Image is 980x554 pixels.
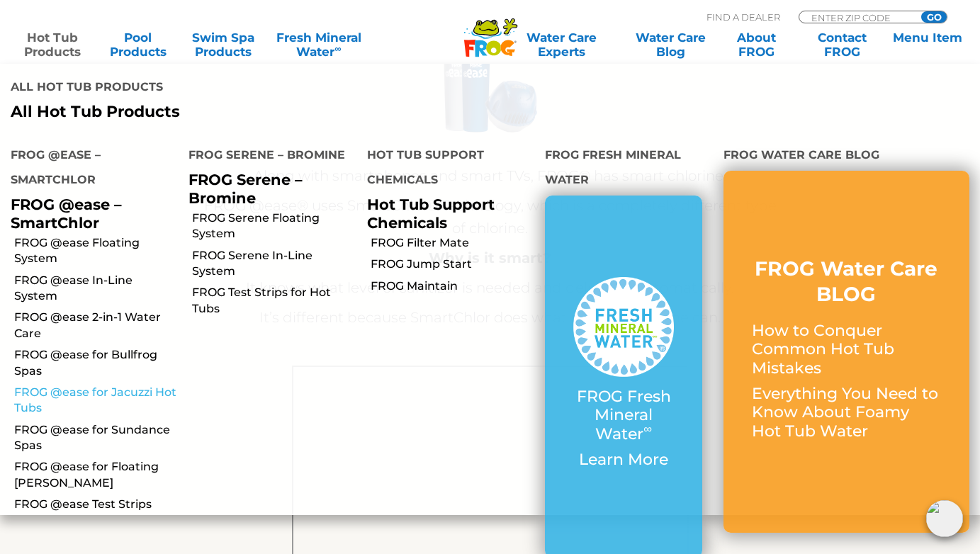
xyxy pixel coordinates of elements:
a: FROG @ease for Jacuzzi Hot Tubs [14,385,178,417]
a: Fresh MineralWater∞ [271,30,366,59]
a: FROG Filter Mate [371,235,534,251]
h4: Hot Tub Support Chemicals [367,142,524,196]
a: FROG Fresh Mineral Water∞ Learn More [573,277,673,477]
input: Zip Code Form [810,11,906,23]
a: FROG Water Care BLOG How to Conquer Common Hot Tub Mistakes Everything You Need to Know About Foa... [752,256,941,448]
a: FROG Serene Floating System [192,210,356,242]
p: FROG @ease – SmartChlor [11,196,167,231]
p: FROG Serene – Bromine [188,171,345,206]
a: Hot TubProducts [14,30,90,59]
img: openIcon [926,500,963,537]
a: Hot Tub Support Chemicals [367,196,495,231]
a: FROG Serene In-Line System [192,248,356,280]
a: FROG @ease 2-in-1 Water Care [14,310,178,341]
p: FROG Fresh Mineral Water [573,388,673,443]
a: Water CareExperts [500,30,624,59]
p: How to Conquer Common Hot Tub Mistakes [752,322,941,378]
p: Learn More [573,451,673,469]
h4: FROG Water Care Blog [723,142,969,171]
a: Water CareBlog [633,30,709,59]
h3: FROG Water Care BLOG [752,256,941,307]
a: FROG Test Strips for Hot Tubs [192,285,356,317]
input: GO [921,11,947,23]
a: FROG Jump Start [371,256,534,272]
a: All Hot Tub Products [11,103,480,121]
a: FROG @ease for Floating [PERSON_NAME] [14,459,178,491]
a: AboutFROG [719,30,794,59]
a: FROG Maintain [371,278,534,294]
h4: FROG @ease – SmartChlor [11,142,167,196]
a: Swim SpaProducts [186,30,261,59]
p: Everything You Need to Know About Foamy Hot Tub Water [752,385,941,441]
a: FROG @ease for Bullfrog Spas [14,347,178,379]
a: FROG @ease In-Line System [14,273,178,305]
a: PoolProducts [100,30,176,59]
h4: All Hot Tub Products [11,74,480,103]
p: Find A Dealer [706,11,780,23]
a: FROG @ease Test Strips [14,497,178,512]
a: FROG @ease Floating System [14,235,178,267]
sup: ∞ [643,422,652,436]
a: FROG @ease for Sundance Spas [14,422,178,454]
a: Menu Item [889,30,965,59]
h4: FROG Fresh Mineral Water [545,142,702,196]
h4: FROG Serene – Bromine [188,142,345,171]
sup: ∞ [334,43,341,54]
a: ContactFROG [804,30,880,59]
